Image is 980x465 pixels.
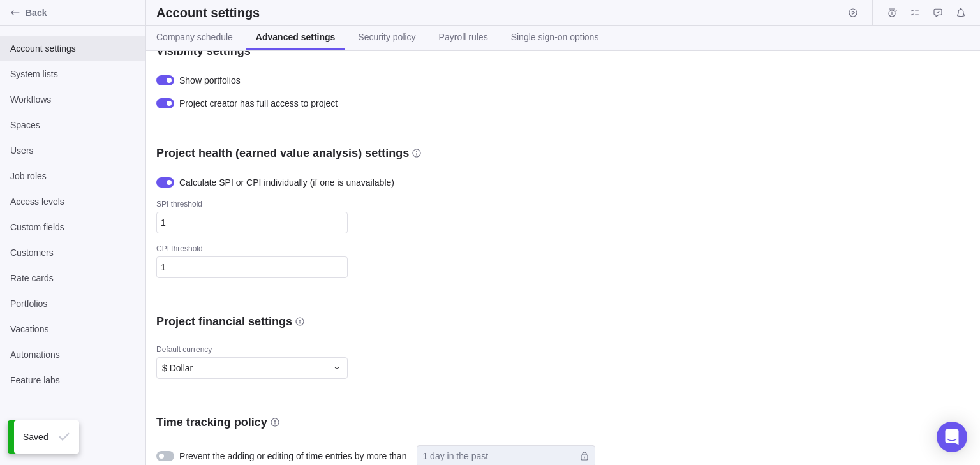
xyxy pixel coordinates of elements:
[10,93,135,106] span: Workflows
[156,212,348,233] input: SPI threshold
[952,10,970,20] a: Notifications
[10,246,135,259] span: Customers
[179,450,406,462] span: Prevent the adding or editing of time entries by more than
[929,10,947,20] a: Approval requests
[10,297,135,310] span: Portfolios
[883,10,901,20] a: Time logs
[511,31,599,43] span: Single sign-on options
[883,4,901,22] span: Time logs
[156,43,251,59] h3: Visibility settings
[10,170,135,182] span: Job roles
[929,4,947,22] span: Approval requests
[358,31,415,43] span: Security policy
[179,74,241,87] span: Show portfolios
[295,316,305,327] svg: info-description
[156,199,348,212] div: SPI threshold
[179,97,338,110] span: Project creator has full access to project
[156,256,348,278] input: CPI threshold
[26,6,140,19] span: Back
[937,422,967,452] div: Open Intercom Messenger
[10,221,135,233] span: Custom fields
[156,415,267,430] h3: Time tracking policy
[146,26,243,50] a: Company schedule
[501,26,609,50] a: Single sign-on options
[10,119,135,131] span: Spaces
[156,145,409,161] h3: Project health (earned value analysis) settings
[906,4,924,22] span: My assignments
[844,4,862,22] span: Start timer
[23,431,59,443] span: Saved
[10,68,135,80] span: System lists
[429,26,498,50] a: Payroll rules
[906,10,924,20] a: My assignments
[156,244,348,256] div: CPI threshold
[10,195,135,208] span: Access levels
[156,4,260,22] h2: Account settings
[10,323,135,336] span: Vacations
[10,42,135,55] span: Account settings
[412,148,422,158] svg: info-description
[179,176,394,189] span: Calculate SPI or CPI individually (if one is unavailable)
[439,31,488,43] span: Payroll rules
[10,348,135,361] span: Automations
[348,26,426,50] a: Security policy
[256,31,335,43] span: Advanced settings
[952,4,970,22] span: Notifications
[10,272,135,284] span: Rate cards
[10,374,135,387] span: Feature labs
[156,31,233,43] span: Company schedule
[162,362,193,374] span: $ Dollar
[246,26,345,50] a: Advanced settings
[270,417,280,427] svg: info-description
[156,314,292,329] h3: Project financial settings
[10,144,135,157] span: Users
[156,344,603,357] div: Default currency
